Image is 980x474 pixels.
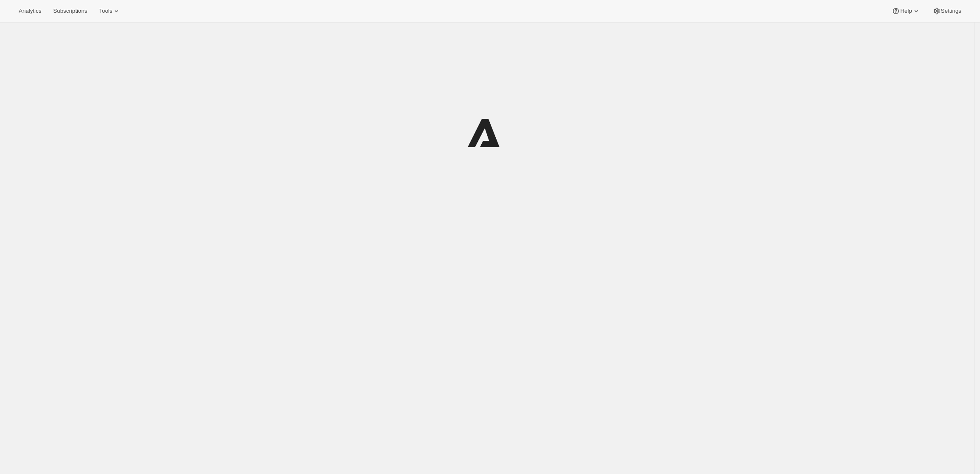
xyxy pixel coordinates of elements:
[99,8,112,14] span: Tools
[53,8,87,14] span: Subscriptions
[941,8,961,14] span: Settings
[48,5,92,17] button: Subscriptions
[900,8,912,14] span: Help
[887,5,925,17] button: Help
[94,5,126,17] button: Tools
[927,5,966,17] button: Settings
[19,8,41,14] span: Analytics
[14,5,46,17] button: Analytics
